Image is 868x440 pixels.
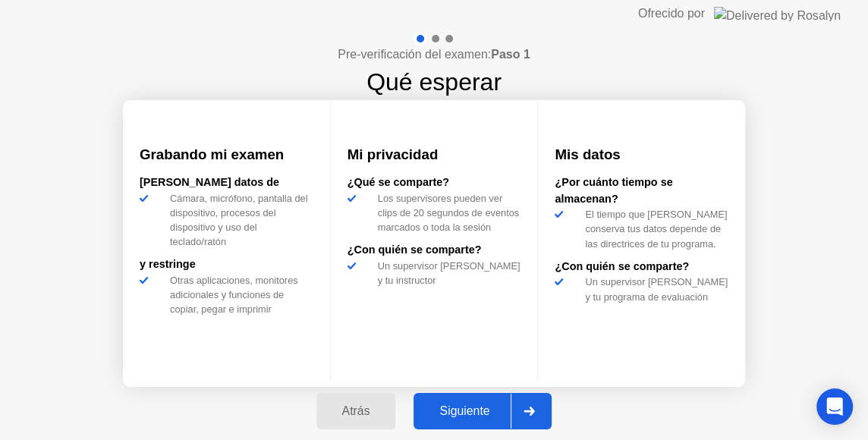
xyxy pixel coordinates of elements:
h1: Qué esperar [366,64,502,100]
div: ¿Con quién se comparte? [555,259,728,275]
div: Un supervisor [PERSON_NAME] y tu programa de evaluación [579,275,728,303]
div: ¿Con quién se comparte? [348,242,521,259]
img: Delivered by Rosalyn [714,7,841,20]
div: y restringe [140,256,313,273]
div: [PERSON_NAME] datos de [140,174,313,191]
div: Los supervisores pueden ver clips de 20 segundos de eventos marcados o toda la sesión [372,191,521,235]
div: Otras aplicaciones, monitores adicionales y funciones de copiar, pegar e imprimir [164,273,313,317]
h3: Mis datos [555,144,728,165]
h3: Grabando mi examen [140,144,313,165]
div: Cámara, micrófono, pantalla del dispositivo, procesos del dispositivo y uso del teclado/ratón [164,191,313,250]
div: Siguiente [418,404,511,418]
div: Ofrecido por [638,5,705,23]
div: ¿Por cuánto tiempo se almacenan? [555,174,728,207]
b: Paso 1 [491,48,530,61]
div: Atrás [321,404,392,418]
div: Open Intercom Messenger [816,388,853,425]
h3: Mi privacidad [348,144,521,165]
div: ¿Qué se comparte? [348,174,521,191]
button: Atrás [316,393,396,429]
div: El tiempo que [PERSON_NAME] conserva tus datos depende de las directrices de tu programa. [579,207,728,251]
button: Siguiente [414,393,552,429]
div: Un supervisor [PERSON_NAME] y tu instructor [372,259,521,288]
h4: Pre-verificación del examen: [338,46,530,64]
